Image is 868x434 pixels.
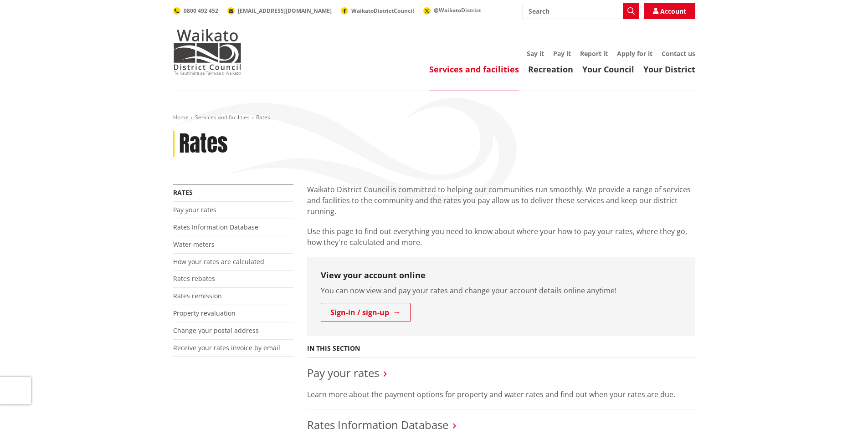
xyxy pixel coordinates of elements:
[429,64,519,75] a: Services and facilities
[173,343,280,352] a: Receive your rates invoice by email
[173,205,216,214] a: Pay your rates
[434,6,481,14] span: @WaikatoDistrict
[307,345,360,352] h5: In this section
[307,417,448,432] a: Rates Information Database
[307,226,695,248] p: Use this page to find out everything you need to know about where your how to pay your rates, whe...
[173,114,695,122] nav: breadcrumb
[307,389,695,400] p: Learn more about the payment options for property and water rates and find out when your rates ar...
[173,7,218,15] a: 0800 492 452
[173,29,241,75] img: Waikato District Council - Te Kaunihera aa Takiwaa o Waikato
[173,240,215,249] a: Water meters
[179,131,228,157] h1: Rates
[173,223,258,231] a: Rates Information Database
[321,303,411,322] a: Sign-in / sign-up
[173,113,189,121] a: Home
[341,7,414,15] a: WaikatoDistrictCouncil
[307,184,695,217] p: Waikato District Council is committed to helping our communities run smoothly. We provide a range...
[184,7,218,15] span: 0800 492 452
[173,326,259,335] a: Change your postal address
[423,6,481,14] a: @WaikatoDistrict
[238,7,332,15] span: [EMAIL_ADDRESS][DOMAIN_NAME]
[643,64,695,75] a: Your District
[307,365,379,380] a: Pay your rates
[195,113,250,121] a: Services and facilities
[617,49,652,58] a: Apply for it
[644,3,695,19] a: Account
[227,7,332,15] a: [EMAIL_ADDRESS][DOMAIN_NAME]
[527,49,544,58] a: Say it
[582,64,634,75] a: Your Council
[580,49,608,58] a: Report it
[528,64,573,75] a: Recreation
[321,271,682,281] h3: View your account online
[173,291,222,300] a: Rates remission
[553,49,571,58] a: Pay it
[173,309,236,317] a: Property revaluation
[173,257,264,266] a: How your rates are calculated
[256,113,270,121] span: Rates
[173,188,193,197] a: Rates
[321,285,682,296] p: You can now view and pay your rates and change your account details online anytime!
[662,49,695,58] a: Contact us
[173,274,215,283] a: Rates rebates
[523,3,639,19] input: Search input
[351,7,414,15] span: WaikatoDistrictCouncil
